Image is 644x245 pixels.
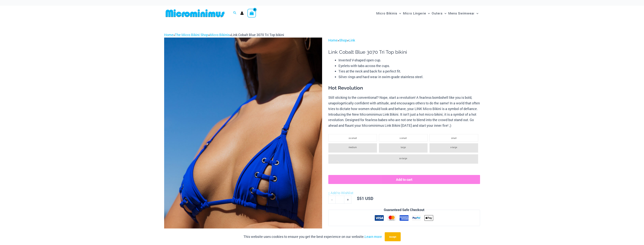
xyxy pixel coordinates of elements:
a: Shop [339,38,347,42]
span: Micro Bikinis [376,8,397,18]
img: MM SHOP LOGO FLAT [164,9,226,17]
li: Inverted V-shaped open cup. [338,57,480,63]
a: Account icon link [240,11,244,15]
a: View Shopping Cart, empty [247,9,256,17]
li: xx-large [328,154,478,164]
a: - [328,196,335,204]
h1: Link Cobalt Blue 3070 Tri Top bikini [328,49,480,55]
span: Menu Toggle [397,8,401,18]
span: large [401,146,406,149]
li: Eyelets with tabs across the cups. [338,63,480,69]
nav: Site Navigation [375,7,480,20]
a: Mens SwimwearMenu ToggleMenu Toggle [447,8,479,19]
a: Home [328,38,338,42]
a: Micro LingerieMenu ToggleMenu Toggle [402,8,431,19]
p: Still sticking to the conventional? Nope, start a revolution! A fearless bombshell like you is bo... [328,95,480,128]
span: Link Cobalt Blue 3070 Tri Top bikini [231,32,284,37]
button: Add to cart [328,175,480,184]
span: $ [357,196,359,201]
bdi: 51 USD [357,196,373,201]
a: Learn more [365,234,382,239]
li: Silver rings and hard wear in swim-grade stainless steel. [338,74,480,80]
span: Menu Toggle [475,8,478,18]
span: Menu Toggle [443,8,446,18]
span: Mens Swimwear [448,8,475,18]
li: x-large [429,143,478,153]
a: OutersMenu ToggleMenu Toggle [431,8,447,19]
button: Accept [385,232,401,241]
span: Add to Wishlist [331,191,353,195]
a: Micro BikinisMenu ToggleMenu Toggle [375,8,402,19]
h3: Hot Revolution [328,85,480,91]
a: + [344,196,351,204]
li: Ties at the neck and back for a perfect fit. [338,69,480,74]
p: This website uses cookies to ensure you get the best experience on our website. [243,234,382,240]
span: Outers [432,8,443,18]
input: Product quantity [335,196,344,204]
legend: Guaranteed Safe Checkout [382,207,426,213]
p: > > [328,38,480,43]
a: Micro Bikinis [210,32,230,37]
span: x-small [400,136,407,139]
span: xx-small [349,136,357,139]
span: xx-large [399,157,407,160]
span: medium [349,146,357,149]
span: Menu Toggle [426,8,430,18]
li: x-small [379,134,428,142]
li: small [429,134,478,142]
a: Add to Wishlist [328,190,353,196]
span: Micro Lingerie [403,8,426,18]
a: Search icon link [233,11,237,16]
a: Home [164,32,173,37]
li: xx-small [328,134,377,142]
li: large [379,143,428,153]
li: medium [328,143,377,153]
span: small [451,136,457,139]
a: The Micro Bikini Shop [175,32,208,37]
span: » » » [164,32,284,37]
span: x-large [450,146,457,149]
a: Link [349,38,355,42]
